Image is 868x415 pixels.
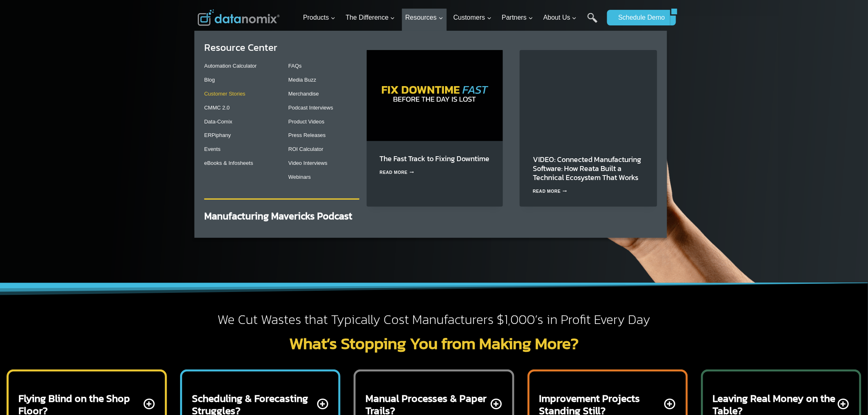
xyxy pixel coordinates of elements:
a: Data-Comix [204,119,233,125]
a: Automation Calculator [204,63,257,69]
a: ROI Calculator [288,146,323,152]
span: Partners [502,12,533,23]
img: Datanomix [198,9,280,26]
a: Privacy Policy [112,183,138,189]
nav: Primary Navigation [300,5,603,31]
a: Resource Center [204,40,277,55]
a: Podcast Interviews [288,105,333,111]
img: Reata’s Connected Manufacturing Software Ecosystem [520,50,657,141]
span: Phone number [185,34,222,41]
span: The Difference [346,12,395,23]
a: Video Interviews [288,160,327,166]
a: Press Releases [288,132,326,138]
span: About Us [544,12,577,23]
a: Webinars [288,174,311,180]
h2: What’s Stopping You from Making More? [198,335,670,351]
a: Terms [92,183,104,189]
span: Last Name [185,0,211,8]
a: ERPiphany [204,132,231,138]
a: Media Buzz [288,77,316,83]
a: eBooks & Infosheets [204,160,253,166]
span: State/Region [185,101,216,109]
a: Product Videos [288,119,324,125]
span: Resources [405,12,443,23]
a: Schedule Demo [607,10,670,25]
span: Customers [453,12,491,23]
a: FAQs [288,63,302,69]
a: Read More [380,170,414,175]
a: Merchandise [288,91,319,97]
a: Customer Stories [204,91,245,97]
img: Tackle downtime in real time. See how Datanomix Fast Track gives manufacturers instant visibility... [367,50,503,141]
a: Manufacturing Mavericks Podcast [204,209,352,223]
a: CMMC 2.0 [204,105,230,111]
a: Search [587,13,598,31]
h2: We Cut Wastes that Typically Cost Manufacturers $1,000’s in Profit Every Day [198,311,670,328]
a: The Fast Track to Fixing Downtime [380,153,490,164]
a: Blog [204,77,215,83]
a: Events [204,146,221,152]
a: Read More [533,189,567,194]
a: VIDEO: Connected Manufacturing Software: How Reata Built a Technical Ecosystem That Works [533,154,641,183]
span: Products [303,12,336,23]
